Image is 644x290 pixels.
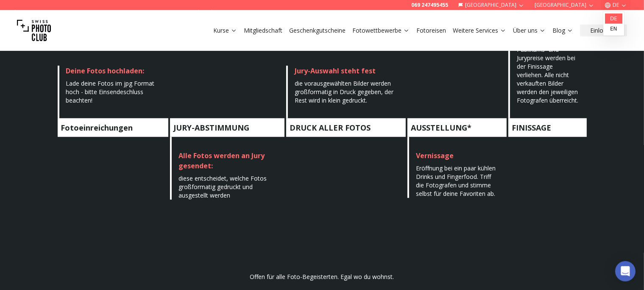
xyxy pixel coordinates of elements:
[178,174,267,199] span: diese entscheidet, welche Fotos großformatig gedruckt und ausgestellt werden
[213,26,237,35] a: Kurse
[66,66,162,76] div: Deine Fotos hochladen:
[295,79,393,104] span: die vorausgewählten Bilder werden großformatig in Druck gegeben, der Rest wird in klein gedruckt.
[517,45,578,104] span: Publikums- und Jurypreise werden bei der Finissage verliehen. Alle nicht verkauften Bilder werden...
[416,164,496,198] span: Eröffnung bei ein paar kühlen Drinks und Fingerfood. Triff die Fotografen und stimme selbst für d...
[289,26,346,35] a: Geschenkgutscheine
[349,25,413,36] button: Fotowettbewerbe
[352,26,410,35] a: Fotowettbewerbe
[416,26,446,35] a: Fotoreisen
[244,26,282,35] a: Mitgliedschaft
[513,26,546,35] a: Über uns
[510,25,549,36] button: Über uns
[286,25,349,36] button: Geschenkgutscheine
[603,12,624,36] div: DE
[241,273,404,281] p: Offen für alle Foto-Begeisterten. Egal wo du wohnst.
[407,118,507,137] h4: AUSSTELLUNG*
[286,118,406,137] h4: DRUCK ALLER FOTOS
[178,151,265,170] span: Alle Fotos werden an Jury gesendet:
[508,118,586,137] h4: FINISSAGE
[413,25,449,36] button: Fotoreisen
[170,118,284,137] h4: JURY-ABSTIMMUNG
[549,25,577,36] button: Blog
[605,24,622,34] a: en
[17,14,51,47] img: Swiss photo club
[295,66,376,75] span: Jury-Auswahl steht fest
[615,261,636,282] div: Open Intercom Messenger
[453,26,506,35] a: Weitere Services
[240,25,286,36] button: Mitgliedschaft
[605,14,622,24] a: de
[552,26,573,35] a: Blog
[449,25,510,36] button: Weitere Services
[58,118,168,137] h4: Fotoeinreichungen
[580,25,627,36] button: Einloggen
[210,25,240,36] button: Kurse
[416,151,454,160] span: Vernissage
[411,2,448,8] a: 069 247495455
[66,79,162,105] div: Lade deine Fotos im jpg Format hoch - bitte Einsendeschluss beachten!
